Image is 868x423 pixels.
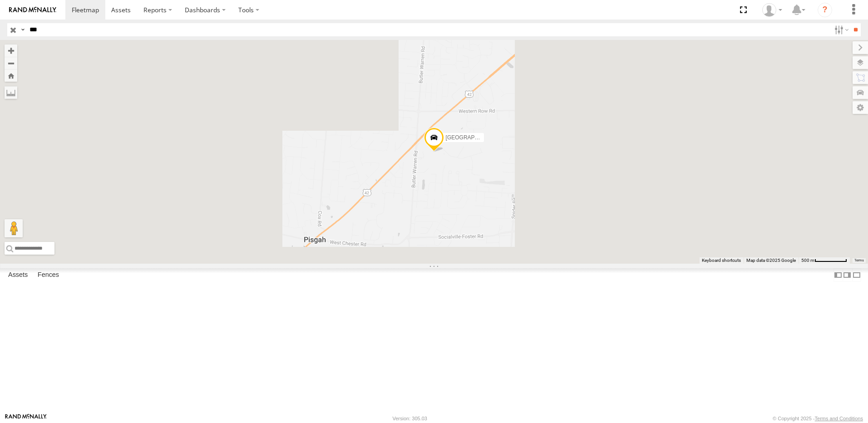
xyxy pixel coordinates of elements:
div: Version: 305.03 [393,416,427,421]
button: Zoom out [5,57,17,69]
span: Map data ©2025 Google [746,258,796,263]
span: [GEOGRAPHIC_DATA] [446,134,503,141]
div: Tina French [759,3,785,17]
label: Search Filter Options [831,23,850,36]
a: Visit our Website [5,414,47,423]
label: Map Settings [853,101,868,114]
a: Terms [854,259,864,262]
label: Search Query [19,23,26,36]
div: © Copyright 2025 - [773,416,863,421]
i: ? [818,3,832,17]
label: Fences [33,269,64,281]
button: Zoom in [5,44,17,57]
label: Assets [4,269,32,281]
label: Measure [5,86,17,99]
label: Hide Summary Table [852,268,861,281]
a: Terms and Conditions [815,416,863,421]
button: Zoom Home [5,69,17,82]
button: Drag Pegman onto the map to open Street View [5,219,23,237]
label: Dock Summary Table to the Left [833,268,843,281]
button: Map Scale: 500 m per 68 pixels [799,257,850,264]
img: rand-logo.svg [9,7,56,13]
span: 500 m [801,258,814,263]
label: Dock Summary Table to the Right [843,268,852,281]
button: Keyboard shortcuts [702,257,741,264]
